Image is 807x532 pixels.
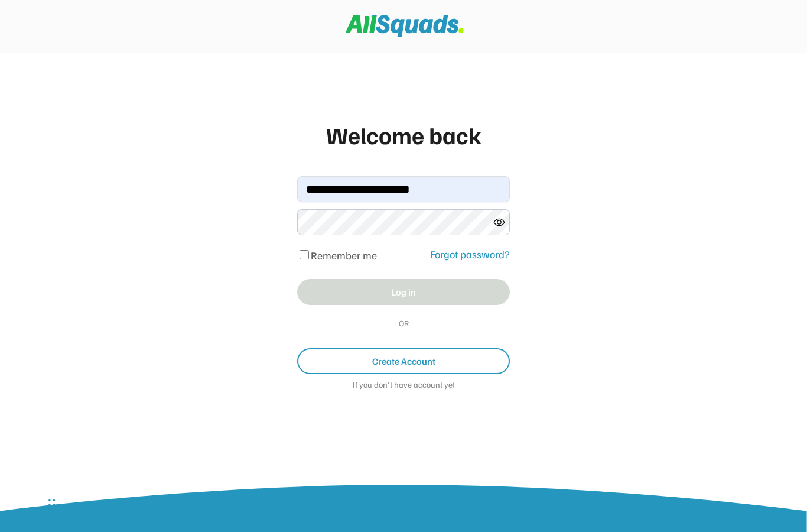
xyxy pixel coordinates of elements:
div: OR [393,317,414,329]
label: Remember me [311,249,377,262]
div: Forgot password? [430,246,510,262]
img: Squad%20Logo.svg [346,15,464,37]
div: If you don't have account yet [297,380,510,392]
button: Log in [297,279,510,305]
div: Welcome back [297,117,510,153]
button: Create Account [297,348,510,374]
